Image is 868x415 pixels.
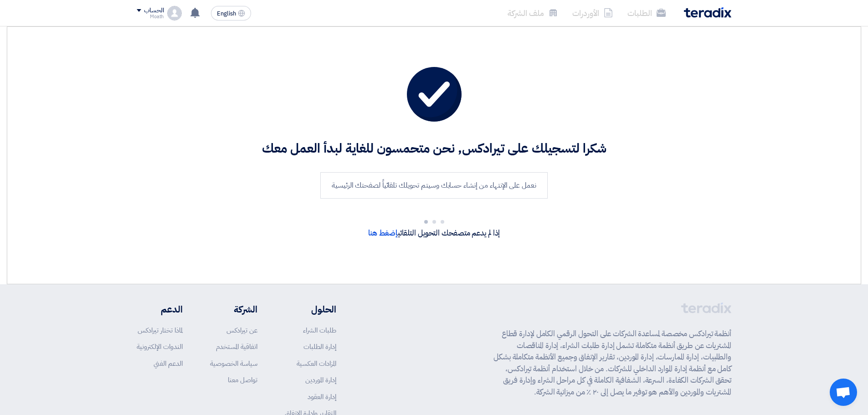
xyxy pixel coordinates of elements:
div: نعمل على الإنتهاء من إنشاء حسابك وسيتم تحويلك تلقائياً لصفحتك الرئيسية [320,172,547,199]
a: اتفاقية المستخدم [216,342,257,352]
div: Moath [137,14,164,19]
button: English [211,6,251,20]
a: إدارة الموردين [305,375,336,385]
h2: شكرا لتسجيلك على تيرادكس, نحن متحمسون للغاية لبدأ العمل معك [46,140,822,158]
div: Open chat [830,379,857,406]
a: المزادات العكسية [297,359,336,369]
p: إذا لم يدعم متصفحك التحويل التلقائي [46,227,822,239]
a: سياسة الخصوصية [210,359,257,369]
p: أنظمة تيرادكس مخصصة لمساعدة الشركات على التحول الرقمي الكامل لإدارة قطاع المشتريات عن طريق أنظمة ... [493,328,731,398]
a: تواصل معنا [228,375,257,385]
div: الحساب [144,7,164,15]
li: الشركة [210,302,257,316]
a: إدارة الطلبات [303,342,336,352]
img: tick.svg [407,67,462,122]
span: English [217,10,236,17]
img: Teradix logo [684,7,731,18]
a: لماذا تختار تيرادكس [138,325,183,335]
a: الدعم الفني [154,359,183,369]
img: profile_test.png [167,6,182,20]
li: الحلول [285,302,336,316]
a: الندوات الإلكترونية [137,342,183,352]
a: طلبات الشراء [303,325,336,335]
a: عن تيرادكس [226,325,257,335]
li: الدعم [137,302,183,316]
a: إضغط هنا [368,227,398,239]
a: إدارة العقود [308,392,336,402]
